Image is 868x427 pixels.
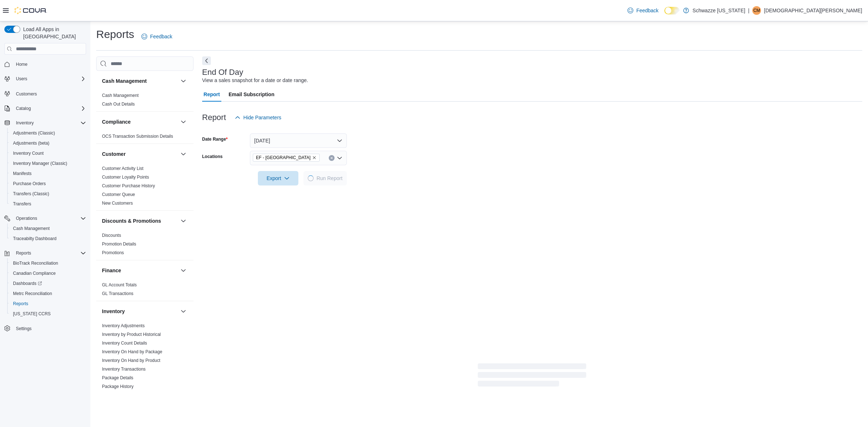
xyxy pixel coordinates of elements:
[10,200,86,208] span: Transfers
[10,189,86,198] span: Transfers (Classic)
[7,189,89,199] button: Transfers (Classic)
[102,101,135,107] span: Cash Out Details
[13,181,46,187] span: Purchase Orders
[102,340,147,346] span: Inventory Count Details
[10,309,54,318] a: [US_STATE] CCRS
[13,214,86,223] span: Operations
[13,150,44,156] span: Inventory Count
[7,199,89,209] button: Transfers
[1,118,89,128] button: Inventory
[250,133,347,148] button: [DATE]
[13,301,28,307] span: Reports
[13,249,86,257] span: Reports
[102,233,121,238] a: Discounts
[7,268,89,278] button: Canadian Compliance
[7,138,89,148] button: Adjustments (beta)
[16,215,37,221] span: Operations
[16,61,27,67] span: Home
[1,74,89,84] button: Users
[179,217,188,225] button: Discounts & Promotions
[16,250,31,256] span: Reports
[13,201,31,207] span: Transfers
[316,175,342,182] span: Run Report
[102,93,139,98] span: Cash Management
[102,282,137,287] a: GL Account Totals
[10,269,86,278] span: Canadian Compliance
[102,201,133,206] a: New Customers
[179,77,188,85] button: Cash Management
[7,168,89,179] button: Manifests
[625,3,661,18] a: Feedback
[102,366,146,372] span: Inventory Transactions
[10,299,86,308] span: Reports
[13,214,40,223] button: Operations
[102,250,124,255] a: Promotions
[229,87,275,102] span: Email Subscription
[1,88,89,99] button: Customers
[102,93,139,98] a: Cash Management
[10,224,52,233] a: Cash Management
[13,226,50,231] span: Cash Management
[102,323,145,328] a: Inventory Adjustments
[1,323,89,334] button: Settings
[102,166,144,171] a: Customer Activity List
[13,89,86,98] span: Customers
[753,6,760,15] span: CM
[150,33,172,40] span: Feedback
[102,192,135,197] a: Customer Queue
[179,266,188,275] button: Finance
[1,103,89,114] button: Catalog
[10,234,59,243] a: Traceabilty Dashboard
[13,291,52,296] span: Metrc Reconciliation
[10,259,61,268] a: BioTrack Reconciliation
[7,299,89,309] button: Reports
[102,267,178,274] button: Finance
[102,349,162,354] a: Inventory On Hand by Package
[139,29,175,44] a: Feedback
[7,223,89,234] button: Cash Management
[478,365,586,388] span: Loading
[1,248,89,258] button: Reports
[102,77,178,85] button: Cash Management
[337,155,342,161] button: Open list of options
[96,91,193,111] div: Cash Management
[102,175,149,180] a: Customer Loyalty Points
[102,183,155,189] span: Customer Purchase History
[102,134,173,139] a: OCS Transaction Submission Details
[10,279,86,288] span: Dashboards
[179,118,188,126] button: Compliance
[10,224,86,233] span: Cash Management
[102,166,144,171] span: Customer Activity List
[13,324,86,333] span: Settings
[16,106,31,111] span: Catalog
[13,90,40,98] a: Customers
[96,231,193,260] div: Discounts & Promotions
[179,150,188,158] button: Customer
[202,136,228,142] label: Date Range
[10,169,86,178] span: Manifests
[7,158,89,168] button: Inventory Manager (Classic)
[102,217,161,225] h3: Discounts & Promotions
[10,169,34,178] a: Manifests
[102,341,147,346] a: Inventory Count Details
[7,309,89,319] button: [US_STATE] CCRS
[202,56,211,65] button: Next
[102,192,135,197] span: Customer Queue
[13,324,34,333] a: Settings
[764,6,862,15] p: [DEMOGRAPHIC_DATA][PERSON_NAME]
[13,161,67,166] span: Inventory Manager (Classic)
[693,6,745,15] p: Schwazze [US_STATE]
[307,175,315,182] span: Loading
[13,130,55,136] span: Adjustments (Classic)
[102,291,133,296] a: GL Transactions
[243,114,281,121] span: Hide Parameters
[303,171,347,185] button: LoadingRun Report
[13,60,30,69] a: Home
[10,299,31,308] a: Reports
[752,6,761,15] div: Christian Mueller
[102,323,145,329] span: Inventory Adjustments
[102,308,125,315] h3: Inventory
[102,375,133,381] span: Package Details
[7,148,89,158] button: Inventory Count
